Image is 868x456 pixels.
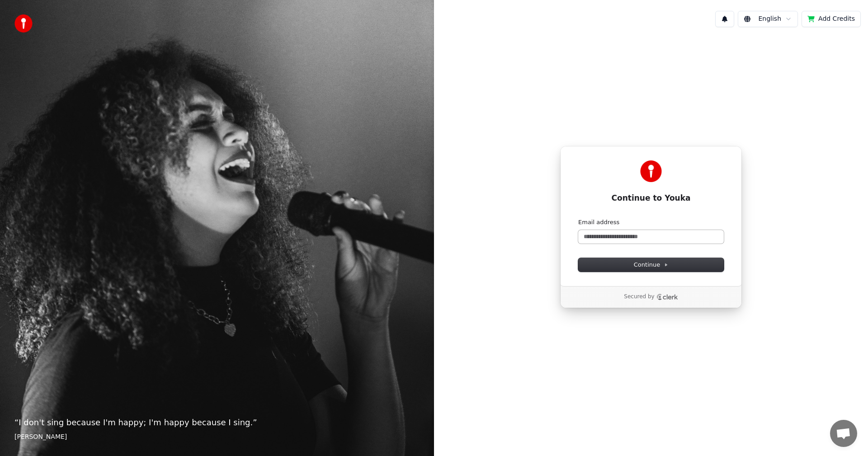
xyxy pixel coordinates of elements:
button: Add Credits [802,11,861,27]
span: Continue [634,261,668,269]
button: Continue [578,258,724,272]
footer: [PERSON_NAME] [14,432,420,442]
a: Clerk logo [656,294,678,300]
h1: Continue to Youka [578,193,724,204]
div: Open chat [830,420,857,447]
p: “ I don't sing because I'm happy; I'm happy because I sing. ” [14,416,420,429]
img: Youka [640,160,662,182]
label: Email address [578,218,619,226]
p: Secured by [624,293,654,301]
img: youka [14,14,33,33]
